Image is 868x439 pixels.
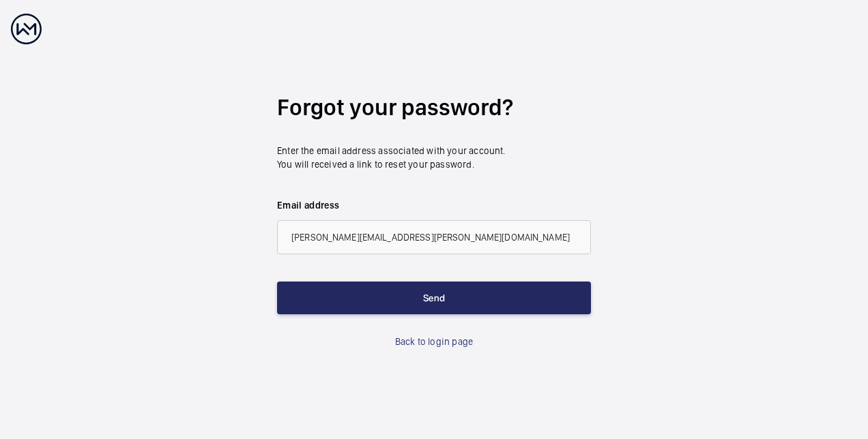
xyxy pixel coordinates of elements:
[395,335,473,348] a: Back to login page
[277,144,591,171] p: Enter the email address associated with your account. You will received a link to reset your pass...
[277,91,591,123] h2: Forgot your password?
[277,198,591,212] label: Email address
[277,220,591,254] input: abc@xyz
[277,282,591,314] button: Send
